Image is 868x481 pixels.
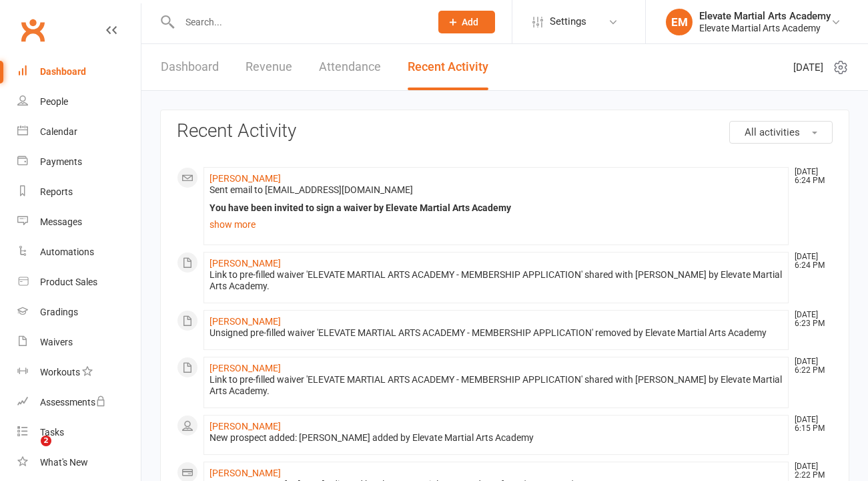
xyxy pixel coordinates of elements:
div: Messages [40,216,82,227]
div: You have been invited to sign a waiver by Elevate Martial Arts Academy [209,202,783,214]
a: Messages [17,207,141,237]
div: Workouts [40,367,80,377]
a: [PERSON_NAME] [209,468,281,478]
div: New prospect added: [PERSON_NAME] added by Elevate Martial Arts Academy [209,432,783,444]
a: Waivers [17,327,141,357]
a: Dashboard [161,44,219,90]
a: Clubworx [16,13,49,47]
div: Reports [40,186,73,197]
time: [DATE] 6:22 PM [788,357,832,375]
div: EM [666,9,693,35]
a: [PERSON_NAME] [209,421,281,432]
span: 2 [41,436,51,446]
a: Gradings [17,297,141,327]
a: [PERSON_NAME] [209,363,281,373]
a: Payments [17,147,141,177]
time: [DATE] 6:24 PM [788,168,832,185]
a: show more [209,215,783,234]
div: Gradings [40,307,78,317]
div: Assessments [40,397,106,408]
a: Recent Activity [408,44,488,90]
div: Automations [40,247,94,257]
span: Sent email to [EMAIL_ADDRESS][DOMAIN_NAME] [209,184,413,195]
input: Search... [175,13,422,31]
div: Elevate Martial Arts Academy [699,10,831,22]
div: Calendar [40,126,77,137]
button: All activities [729,121,833,144]
iframe: Intercom live chat [13,436,45,468]
div: Dashboard [40,66,86,77]
a: What's New [17,448,141,478]
time: [DATE] 6:15 PM [788,416,832,433]
div: People [40,96,68,107]
a: [PERSON_NAME] [209,258,281,269]
div: Payments [40,156,82,167]
a: [PERSON_NAME] [209,173,281,184]
div: Product Sales [40,277,97,287]
span: Settings [550,7,586,37]
a: Revenue [246,44,292,90]
div: Link to pre-filled waiver 'ELEVATE MARTIAL ARTS ACADEMY - MEMBERSHIP APPLICATION' shared with [PE... [209,374,783,397]
a: Calendar [17,117,141,147]
span: [DATE] [793,59,823,75]
a: Reports [17,177,141,207]
span: All activities [745,126,800,138]
div: Elevate Martial Arts Academy [699,22,831,34]
a: Workouts [17,357,141,387]
a: Assessments [17,387,141,418]
a: Tasks [17,418,141,448]
a: Dashboard [17,57,141,87]
a: [PERSON_NAME] [209,316,281,327]
time: [DATE] 6:23 PM [788,311,832,328]
div: Link to pre-filled waiver 'ELEVATE MARTIAL ARTS ACADEMY - MEMBERSHIP APPLICATION' shared with [PE... [209,269,783,292]
h3: Recent Activity [177,121,833,142]
time: [DATE] 6:24 PM [788,253,832,270]
a: People [17,87,141,117]
a: Automations [17,237,141,267]
a: Attendance [319,44,381,90]
div: Waivers [40,337,73,347]
div: What's New [40,457,88,468]
time: [DATE] 2:22 PM [788,462,832,480]
div: Tasks [40,427,64,438]
div: Unsigned pre-filled waiver 'ELEVATE MARTIAL ARTS ACADEMY - MEMBERSHIP APPLICATION' removed by Ele... [209,327,783,339]
button: Add [438,11,495,33]
span: Add [462,17,478,27]
a: Product Sales [17,267,141,297]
